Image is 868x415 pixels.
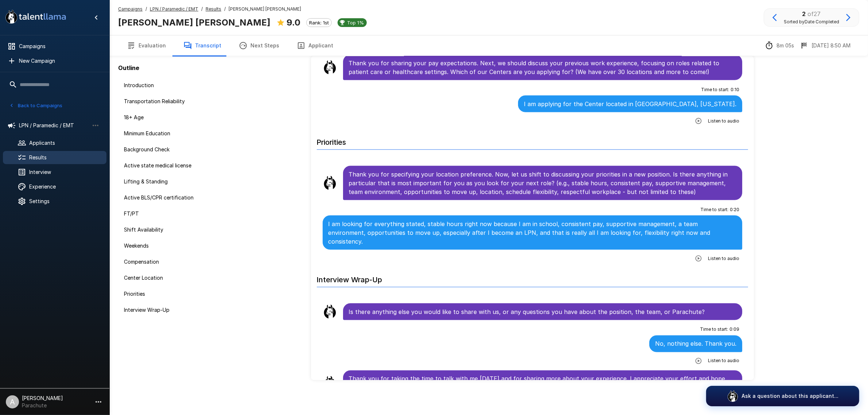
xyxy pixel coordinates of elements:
[802,10,806,18] b: 2
[765,41,794,50] div: The time between starting and completing the interview
[328,220,737,246] p: I am looking for everything stated, stable hours right now because I am in school, consistent pay...
[776,42,794,49] p: 8m 05s
[700,326,728,333] span: Time to start :
[317,268,748,287] h6: Interview Wrap-Up
[731,86,739,93] span: 0 : 10
[706,386,859,406] button: Ask a question about this applicant...
[230,35,288,56] button: Next Steps
[118,35,175,56] button: Evaluation
[811,42,851,49] p: [DATE] 8:50 AM
[655,340,736,348] p: No, nothing else. Thank you.
[206,6,221,12] u: Results
[307,20,331,26] span: Rank: 1st
[524,100,736,108] p: I am applying for the Center located in [GEOGRAPHIC_DATA], [US_STATE].
[229,5,301,13] span: [PERSON_NAME] [PERSON_NAME]
[323,305,337,319] img: llama_clean.png
[118,6,143,12] u: Campaigns
[708,255,739,262] span: Listen to audio
[708,357,739,365] span: Listen to audio
[323,176,337,190] img: llama_clean.png
[323,60,337,75] img: llama_clean.png
[145,5,147,13] span: /
[701,86,729,93] span: Time to start :
[784,18,839,26] span: Sorted by Date Completed
[224,5,226,13] span: /
[349,170,737,196] p: Thank you for specifying your location preference. Now, let us shift to discussing your prioritie...
[730,206,739,213] span: 0 : 20
[201,5,203,13] span: /
[800,41,851,50] div: The date and time when the interview was completed
[323,376,337,391] img: llama_clean.png
[727,390,739,402] img: logo_glasses@2x.png
[729,326,739,333] span: 0 : 09
[118,17,270,28] b: [PERSON_NAME] [PERSON_NAME]
[349,307,737,316] p: Is there anything else you would like to share with us, or any questions you have about the posit...
[344,20,367,26] span: Top 1%
[288,35,342,56] button: Applicant
[175,35,230,56] button: Transcript
[287,17,300,28] b: 9.0
[349,375,737,392] p: Thank you for taking the time to talk with me [DATE] and for sharing more about your experience. ...
[317,131,748,150] h6: Priorities
[708,117,739,125] span: Listen to audio
[349,59,737,76] p: Thank you for sharing your pay expectations. Next, we should discuss your previous work experienc...
[742,392,838,400] p: Ask a question about this applicant...
[150,6,198,12] u: LPN / Paramedic / EMT
[808,10,821,18] span: of 27
[700,206,728,213] span: Time to start :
